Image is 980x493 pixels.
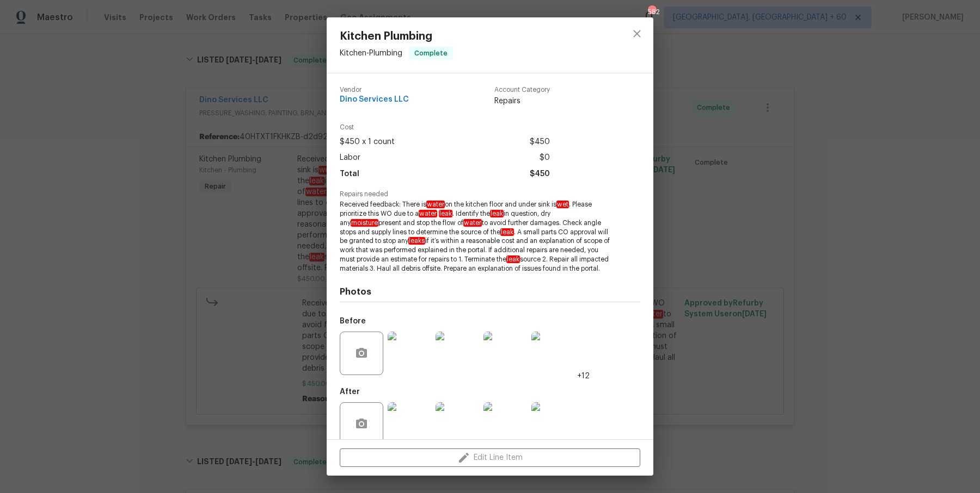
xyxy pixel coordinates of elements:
[530,134,550,150] span: $450
[463,219,482,227] em: water
[340,30,453,42] span: Kitchen Plumbing
[340,191,640,198] span: Repairs needed
[340,124,550,131] span: Cost
[410,48,452,59] span: Complete
[408,237,425,245] em: leaks
[419,210,437,217] em: water
[340,166,359,182] span: Total
[340,317,366,325] h5: Before
[340,86,409,93] span: Vendor
[624,21,650,47] button: close
[426,201,445,208] em: water
[340,286,640,297] h4: Photos
[490,210,504,217] em: leak
[340,200,610,273] span: Received feedback: There is on the kitchen floor and under sink is . Please prioritize this WO du...
[494,96,550,107] span: Repairs
[351,219,378,227] em: moisture
[540,150,550,166] span: $0
[439,210,452,217] em: leak
[340,150,360,166] span: Labor
[556,201,569,208] em: wet
[577,371,590,382] span: +12
[494,86,550,93] span: Account Category
[506,255,520,263] em: leak
[648,7,656,17] div: 582
[530,166,550,182] span: $450
[340,134,395,150] span: $450 x 1 count
[340,388,360,396] h5: After
[340,96,409,104] span: Dino Services LLC
[500,228,514,236] em: leak
[340,49,402,57] span: Kitchen - Plumbing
